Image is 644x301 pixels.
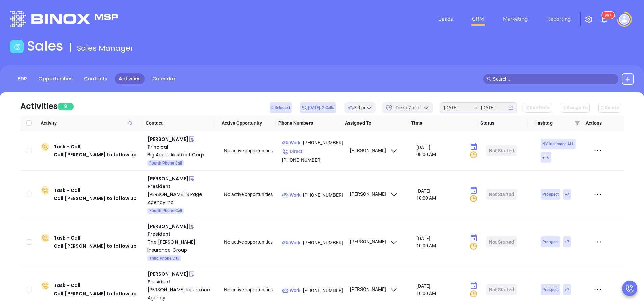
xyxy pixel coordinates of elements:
span: Direct : [282,148,304,155]
img: iconSetting [585,15,593,23]
p: [PHONE_NUMBER] [282,191,344,199]
a: Activities [115,73,145,84]
span: Work : [282,139,302,146]
a: BDR [14,73,31,84]
div: No active opportunities [224,238,276,246]
div: No active opportunities [224,191,276,198]
div: President [147,278,215,285]
a: Opportunities [34,73,77,84]
h1: Sales [27,38,63,54]
th: Phone Numbers [276,115,342,131]
span: + 16 [542,154,549,161]
input: MM/DD/YYYY [416,144,464,151]
div: 10:00 AM [416,194,481,203]
div: Principal [147,143,215,151]
div: [PERSON_NAME] [147,222,188,230]
input: MM/DD/YYYY [416,235,464,242]
span: Prospect [542,286,559,293]
span: [PERSON_NAME] [349,286,398,292]
p: [PHONE_NUMBER] [282,286,344,294]
div: [PERSON_NAME] [147,175,188,183]
div: Not Started [489,284,514,295]
div: Call [PERSON_NAME] to follow up [54,151,137,159]
span: search [487,77,492,81]
a: The [PERSON_NAME] Insurance Group [147,238,215,254]
span: 9 [58,103,74,110]
a: Calendar [148,73,180,84]
a: CRM [469,12,487,26]
div: [PERSON_NAME] [147,135,188,143]
div: Not Started [489,189,514,200]
div: Call [PERSON_NAME] to follow up [54,242,137,250]
span: Work : [282,286,302,294]
input: End date [481,104,507,111]
a: Contacts [80,73,111,84]
span: Work : [282,239,302,246]
span: NY Insurance ALL [542,140,574,148]
button: Choose date, selected date is Oct 14, 2025 [467,231,480,245]
input: MM/DD/YYYY [416,283,464,290]
button: Due Date [524,103,552,113]
span: Prospect [542,191,559,198]
th: Actions [583,115,616,131]
a: Big Apple Abstract Corp. [147,151,215,159]
div: Call [PERSON_NAME] to follow up [54,290,137,298]
div: No active opportunities [224,286,276,293]
div: Task - Call [54,186,137,202]
div: No active opportunities [224,147,276,154]
div: 10:00 AM [416,242,481,250]
div: [PERSON_NAME] [147,270,188,278]
span: Fourth Phone Call [149,159,182,167]
div: President [147,183,215,190]
a: Reporting [544,12,573,26]
p: [PHONE_NUMBER] [282,139,344,146]
input: Search… [493,75,615,83]
div: Task - Call [54,281,137,298]
button: Choose date, selected date is Oct 14, 2025 [467,279,480,293]
button: Assign To [561,103,590,113]
span: Prospect [542,238,559,246]
img: user [619,14,630,25]
img: logo [10,11,118,27]
th: Assigned To [342,115,409,131]
span: Fourth Phone Call [149,207,182,215]
sup: 100 [602,12,614,19]
button: Choose date, selected date is Oct 14, 2025 [467,140,480,154]
span: Activity [41,119,140,127]
span: Third Phone Call [149,255,179,262]
span: Hashtag [534,119,572,127]
div: Call [PERSON_NAME] to follow up [54,194,137,202]
th: Time [408,115,478,131]
span: + 7 [565,191,569,198]
a: Marketing [500,12,530,26]
span: Time Zone [395,104,421,111]
div: Task - Call [54,234,137,250]
span: Filter [354,104,366,111]
span: [PERSON_NAME] [349,148,398,153]
span: [PERSON_NAME] [349,239,398,244]
input: Start date [444,104,470,111]
a: [PERSON_NAME] S Page Agency Inc [147,190,215,206]
div: President [147,230,215,238]
div: Activities [20,100,58,112]
th: Contact [143,115,215,131]
span: Sales Manager [77,43,133,53]
span: Work : [282,191,302,199]
th: Active Opportunity [215,115,276,131]
span: [DATE]: 2 Calls [302,104,334,111]
button: Choose date, selected date is Oct 14, 2025 [467,184,480,197]
span: swap-right [473,105,478,110]
a: Leads [436,12,456,26]
div: 10:00 AM [416,290,481,298]
p: [PHONE_NUMBER] [282,239,344,246]
div: Not Started [489,236,514,247]
input: MM/DD/YYYY [416,187,464,194]
button: Delete [598,103,621,113]
span: + 7 [565,286,569,293]
div: Not Started [489,145,514,156]
div: 08:00 AM [416,151,481,159]
img: iconNotification [600,15,608,23]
